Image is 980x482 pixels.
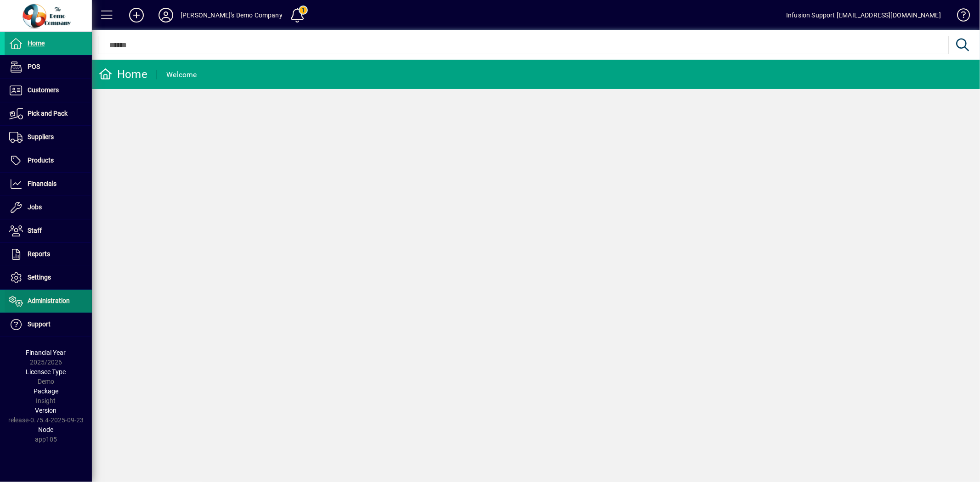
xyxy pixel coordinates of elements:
[28,133,54,140] span: Suppliers
[28,110,68,117] span: Pick and Pack
[5,79,92,102] a: Customers
[5,56,92,78] a: POS
[5,219,92,242] a: Staff
[151,7,181,23] button: Profile
[5,313,92,336] a: Support
[5,266,92,289] a: Settings
[181,8,283,22] div: [PERSON_NAME]'s Demo Company
[28,63,40,70] span: POS
[28,227,42,234] span: Staff
[99,67,147,82] div: Home
[166,67,197,82] div: Welcome
[5,173,92,196] a: Financials
[28,39,45,47] span: Home
[26,349,66,356] span: Financial Year
[28,203,42,211] span: Jobs
[950,2,969,32] a: Knowledge Base
[5,243,92,266] a: Reports
[34,387,58,395] span: Package
[5,102,92,125] a: Pick and Pack
[28,180,57,187] span: Financials
[786,8,941,22] div: Infusion Support [EMAIL_ADDRESS][DOMAIN_NAME]
[26,368,66,376] span: Licensee Type
[122,7,151,23] button: Add
[28,250,50,258] span: Reports
[28,157,54,164] span: Products
[28,297,70,304] span: Administration
[28,86,59,94] span: Customers
[35,407,57,414] span: Version
[5,196,92,219] a: Jobs
[5,149,92,172] a: Products
[5,290,92,313] a: Administration
[39,426,54,433] span: Node
[5,126,92,149] a: Suppliers
[28,274,51,281] span: Settings
[28,320,51,328] span: Support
